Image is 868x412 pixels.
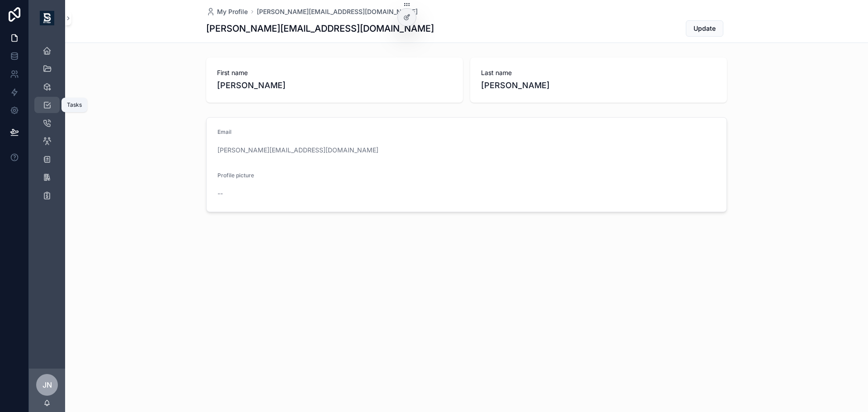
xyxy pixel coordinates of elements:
span: -- [217,189,223,198]
span: Profile picture [217,172,254,179]
span: Email [217,128,231,135]
span: JN [42,379,52,390]
div: scrollable content [29,36,65,215]
span: First name [217,68,452,77]
a: [PERSON_NAME][EMAIL_ADDRESS][DOMAIN_NAME] [217,146,378,155]
span: [PERSON_NAME] [217,79,452,92]
span: [PERSON_NAME] [481,79,716,92]
span: Update [693,24,716,33]
a: My Profile [206,7,248,16]
button: Update [686,20,723,37]
span: Last name [481,68,716,77]
a: [PERSON_NAME][EMAIL_ADDRESS][DOMAIN_NAME] [257,7,418,16]
img: App logo [40,11,54,25]
div: Tasks [67,101,82,109]
h1: [PERSON_NAME][EMAIL_ADDRESS][DOMAIN_NAME] [206,22,434,35]
span: My Profile [217,7,248,16]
